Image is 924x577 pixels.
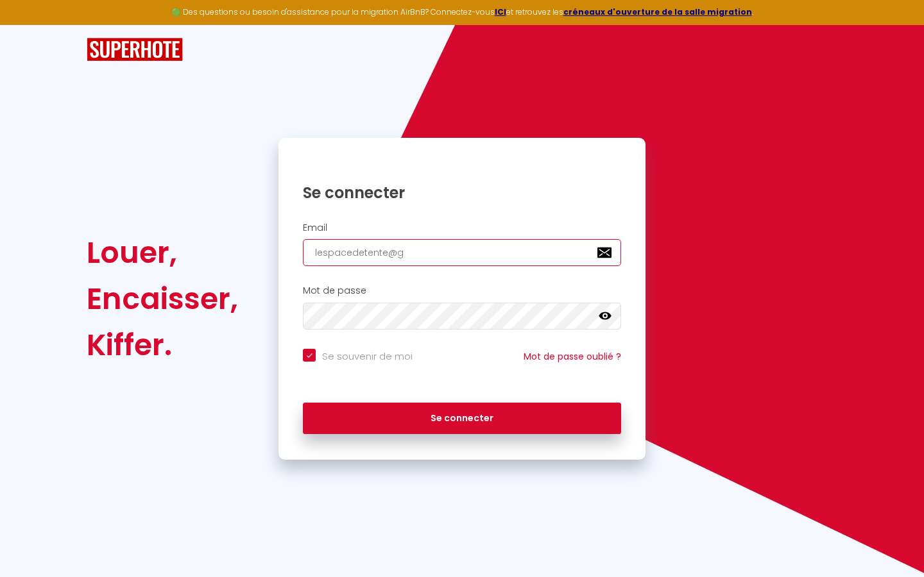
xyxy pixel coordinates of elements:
[303,222,621,233] h2: Email
[303,403,621,435] button: Se connecter
[87,322,238,368] div: Kiffer.
[87,276,238,322] div: Encaisser,
[524,350,621,363] a: Mot de passe oublié ?
[303,239,621,266] input: Ton Email
[87,230,238,276] div: Louer,
[87,38,183,62] img: SuperHote logo
[10,5,49,44] button: Ouvrir le widget de chat LiveChat
[495,6,506,17] a: ICI
[303,285,621,296] h2: Mot de passe
[303,183,621,203] h1: Se connecter
[563,6,752,17] a: créneaux d'ouverture de la salle migration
